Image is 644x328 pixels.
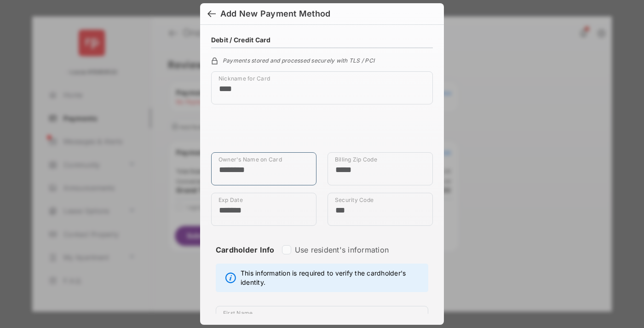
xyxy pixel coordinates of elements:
div: Payments stored and processed securely with TLS / PCI [211,56,433,64]
span: This information is required to verify the cardholder's identity. [241,269,423,287]
strong: Cardholder Info [216,245,275,271]
h4: Debit / Credit Card [211,36,271,44]
div: Add New Payment Method [220,9,330,19]
label: Use resident's information [295,245,389,254]
iframe: Credit card field [211,112,433,152]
